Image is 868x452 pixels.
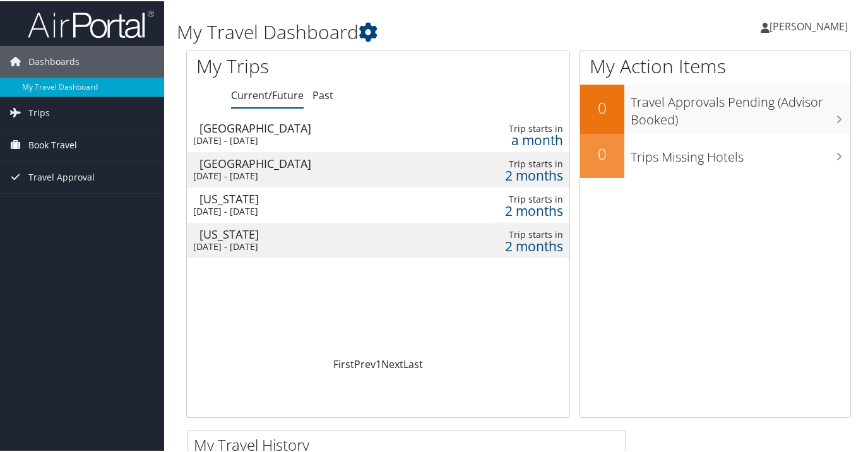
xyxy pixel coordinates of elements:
h3: Travel Approvals Pending (Advisor Booked) [631,86,850,128]
h1: My Travel Dashboard [177,18,633,44]
div: [DATE] - [DATE] [193,134,427,145]
a: Past [312,87,333,101]
div: [DATE] - [DATE] [193,169,427,181]
div: [GEOGRAPHIC_DATA] [199,121,434,133]
div: [GEOGRAPHIC_DATA] [199,157,434,168]
div: [DATE] - [DATE] [193,205,427,216]
a: Next [381,356,403,370]
a: Last [403,356,423,370]
div: [US_STATE] [199,227,434,239]
a: Current/Future [231,87,304,101]
span: Dashboards [28,45,80,76]
span: Book Travel [28,128,77,160]
div: a month [472,133,563,145]
a: 1 [376,356,381,370]
h2: 0 [580,142,624,164]
div: Trip starts in [472,157,563,169]
div: 2 months [472,169,563,180]
div: [US_STATE] [199,192,434,203]
div: Trip starts in [472,193,563,204]
h3: Trips Missing Hotels [631,141,850,165]
span: [PERSON_NAME] [770,18,848,32]
span: Trips [28,96,50,128]
div: 2 months [472,204,563,215]
div: [DATE] - [DATE] [193,240,427,251]
div: Trip starts in [472,228,563,239]
h1: My Trips [196,52,400,78]
span: Travel Approval [28,160,95,192]
h1: My Action Items [580,52,850,78]
h2: 0 [580,96,624,117]
a: 0Travel Approvals Pending (Advisor Booked) [580,83,850,132]
a: [PERSON_NAME] [761,6,860,44]
div: Trip starts in [472,122,563,133]
div: 2 months [472,239,563,251]
a: 0Trips Missing Hotels [580,133,850,177]
a: First [333,356,354,370]
a: Prev [354,356,376,370]
img: airportal-logo.png [28,8,154,38]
